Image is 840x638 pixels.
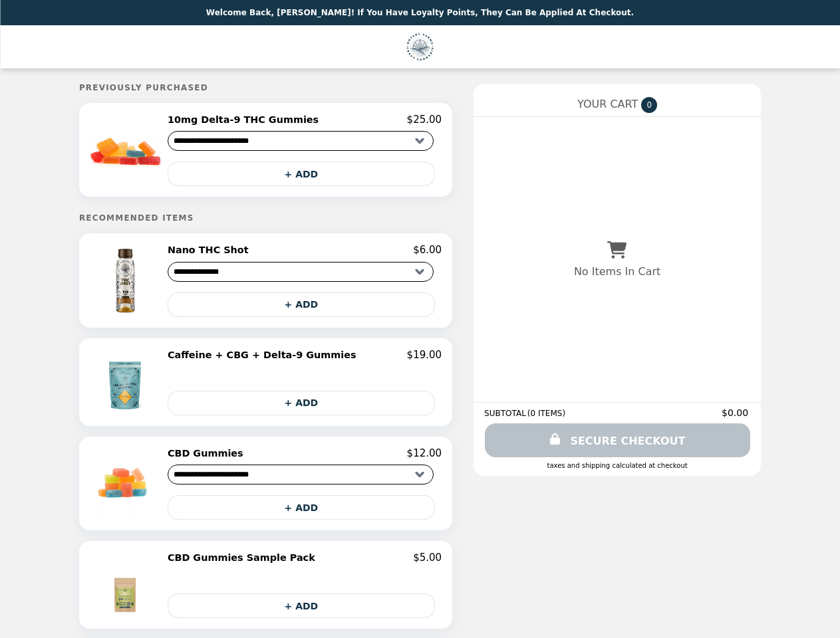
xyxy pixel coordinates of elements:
[168,161,435,186] button: + ADD
[206,8,634,17] p: Welcome Back, [PERSON_NAME]! If you have Loyalty Points, they can be applied at checkout.
[641,97,657,113] span: 0
[168,262,434,282] select: Select a product variant
[407,349,442,361] p: $19.00
[89,114,165,186] img: 10mg Delta-9 THC Gummies
[79,213,452,223] h5: Recommended Items
[574,265,660,278] p: No Items In Cart
[168,552,321,564] h2: CBD Gummies Sample Pack
[92,552,162,618] img: CBD Gummies Sample Pack
[407,114,442,126] p: $25.00
[484,409,527,418] span: SUBTOTAL
[168,593,435,618] button: + ADD
[168,244,254,256] h2: Nano THC Shot
[92,349,162,415] img: Caffeine + CBG + Delta-9 Gummies
[527,409,565,418] span: ( 0 ITEMS )
[168,447,249,459] h2: CBD Gummies
[168,391,435,415] button: + ADD
[168,131,434,151] select: Select a product variant
[168,349,362,361] h2: Caffeine + CBG + Delta-9 Gummies
[168,292,435,317] button: + ADD
[168,495,435,520] button: + ADD
[413,552,442,564] p: $5.00
[168,465,434,484] select: Select a product variant
[484,462,750,469] div: Taxes and Shipping calculated at checkout
[89,244,165,316] img: Nano THC Shot
[89,447,165,520] img: CBD Gummies
[407,447,442,459] p: $12.00
[413,244,442,256] p: $6.00
[722,407,750,418] span: $0.00
[406,33,434,60] img: Brand Logo
[168,114,324,126] h2: 10mg Delta-9 THC Gummies
[577,98,638,110] span: YOUR CART
[79,83,452,92] h5: Previously Purchased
